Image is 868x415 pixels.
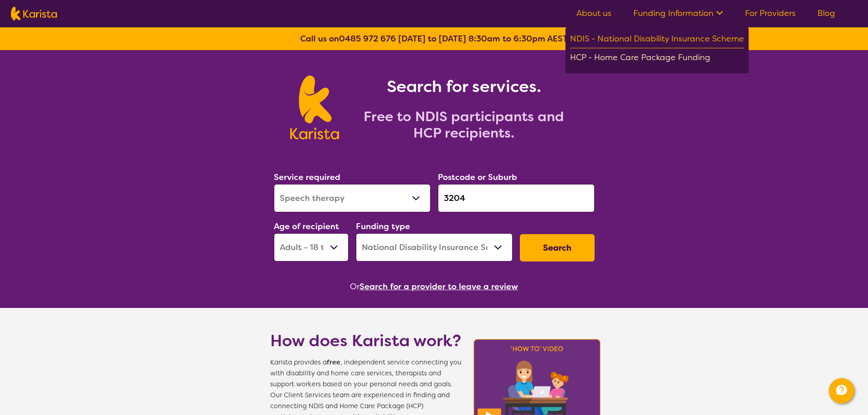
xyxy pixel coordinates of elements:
[633,8,723,19] a: Funding Information
[745,8,796,19] a: For Providers
[438,184,595,212] input: Type
[570,51,744,67] div: HCP - Home Care Package Funding
[570,32,744,48] div: NDIS - National Disability Insurance Scheme
[829,378,854,404] button: Channel Menu
[270,330,462,352] h1: How does Karista work?
[274,172,340,183] label: Service required
[576,8,611,19] a: About us
[350,76,578,97] h1: Search for services.
[339,33,396,44] a: 0485 972 676
[274,221,339,232] label: Age of recipient
[438,172,517,183] label: Postcode or Suburb
[520,234,595,261] button: Search
[327,358,340,367] b: free
[290,76,339,139] img: Karista logo
[11,7,57,20] img: Karista logo
[350,108,578,141] h2: Free to NDIS participants and HCP recipients.
[356,221,410,232] label: Funding type
[350,280,360,293] span: Or
[817,8,835,19] a: Blog
[300,33,568,44] b: Call us on [DATE] to [DATE] 8:30am to 6:30pm AEST
[360,280,518,293] button: Search for a provider to leave a review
